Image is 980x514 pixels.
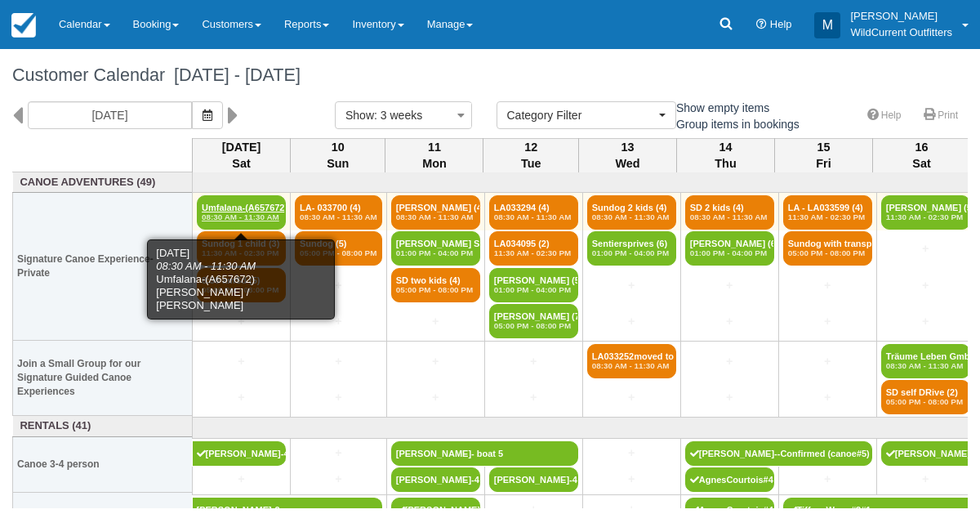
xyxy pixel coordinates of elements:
[873,138,971,172] th: 16 Sat
[374,109,422,122] span: : 3 weeks
[17,175,189,190] a: Canoe Adventures (49)
[881,380,970,414] a: SD self DRive (2)05:00 PM - 08:00 PM
[886,397,965,407] em: 05:00 PM - 08:00 PM
[788,248,867,258] em: 05:00 PM - 08:00 PM
[291,138,385,172] th: 10 Sun
[202,285,281,295] em: 05:00 PM - 08:00 PM
[690,212,769,222] em: 08:30 AM - 11:30 AM
[295,277,382,294] a: +
[13,436,193,492] th: Canoe 3-4 person
[881,344,970,378] a: Träume Leben GmbH - (2)08:30 AM - 11:30 AM
[886,212,965,222] em: 11:30 AM - 02:30 PM
[295,389,382,406] a: +
[197,313,286,330] a: +
[657,96,780,120] label: Show empty items
[489,467,578,492] a: [PERSON_NAME]-4
[814,12,840,38] div: M
[295,471,382,488] a: +
[507,107,655,123] span: Category Filter
[685,353,774,370] a: +
[685,231,774,266] a: [PERSON_NAME] (6)01:00 PM - 04:00 PM
[391,441,578,466] a: [PERSON_NAME]- boat 5
[165,65,301,85] span: [DATE] - [DATE]
[391,467,480,492] a: [PERSON_NAME]-4-
[657,112,810,136] label: Group items in bookings
[335,101,472,129] button: Show: 3 weeks
[587,445,676,462] a: +
[193,138,291,172] th: [DATE] Sat
[391,389,480,406] a: +
[295,445,382,462] a: +
[685,441,872,466] a: [PERSON_NAME]--Confirmed (canoe#5)
[345,109,374,122] span: Show
[775,138,873,172] th: 15 Fri
[788,212,867,222] em: 11:30 AM - 02:30 PM
[494,212,573,222] em: 08:30 AM - 11:30 AM
[483,138,579,172] th: 12 Tue
[489,353,578,370] a: +
[391,231,480,266] a: [PERSON_NAME] Soughikan (2)01:00 PM - 04:00 PM
[850,25,952,41] p: WildCurrent Outfitters
[685,313,774,330] a: +
[202,212,281,222] em: 08:30 AM - 11:30 AM
[197,268,286,302] a: 8:30 amSd (5)05:00 PM - 08:00 PM
[783,195,872,230] a: LA - LA033599 (4)11:30 AM - 02:30 PM
[295,353,382,370] a: +
[886,361,965,371] em: 08:30 AM - 11:30 AM
[914,104,968,127] a: Print
[587,344,676,378] a: LA033252moved to 14r (2)08:30 AM - 11:30 AM
[783,389,872,406] a: +
[11,13,36,38] img: checkfront-main-nav-mini-logo.png
[396,248,475,258] em: 01:00 PM - 04:00 PM
[685,195,774,230] a: SD 2 kids (4)08:30 AM - 11:30 AM
[489,231,578,266] a: LA034095 (2)11:30 AM - 02:30 PM
[300,248,377,258] em: 05:00 PM - 08:00 PM
[489,304,578,338] a: [PERSON_NAME] (7)05:00 PM - 08:00 PM
[197,389,286,406] a: +
[783,353,872,370] a: +
[592,248,671,258] em: 01:00 PM - 04:00 PM
[391,313,480,330] a: +
[489,268,578,302] a: [PERSON_NAME] (5)01:00 PM - 04:00 PM
[197,471,286,488] a: +
[783,471,872,488] a: +
[587,471,676,488] a: +
[494,248,573,258] em: 11:30 AM - 02:30 PM
[685,389,774,406] a: +
[391,268,480,302] a: SD two kids (4)05:00 PM - 08:00 PM
[494,321,573,331] em: 05:00 PM - 08:00 PM
[677,138,775,172] th: 14 Thu
[587,231,676,266] a: Sentiersprives (6)01:00 PM - 04:00 PM
[396,212,475,222] em: 08:30 AM - 11:30 AM
[850,8,952,25] p: [PERSON_NAME]
[489,195,578,230] a: LA033294 (4)08:30 AM - 11:30 AM
[295,195,382,230] a: LA- 033700 (4)08:30 AM - 11:30 AM
[756,20,767,30] i: Help
[690,248,769,258] em: 01:00 PM - 04:00 PM
[396,285,475,295] em: 05:00 PM - 08:00 PM
[657,101,782,113] span: Show empty items
[783,313,872,330] a: +
[881,313,970,330] a: +
[587,389,676,406] a: +
[592,212,671,222] em: 08:30 AM - 11:30 AM
[391,353,480,370] a: +
[685,467,774,492] a: AgnesCourtois#4#1)
[783,231,872,266] a: Sundog with transpor (4)05:00 PM - 08:00 PM
[494,285,573,295] em: 01:00 PM - 04:00 PM
[13,341,193,416] th: Join a Small Group for our Signature Guided Canoe Experiences
[657,118,813,129] span: Group items in bookings
[579,138,677,172] th: 13 Wed
[592,361,671,371] em: 08:30 AM - 11:30 AM
[300,212,377,222] em: 08:30 AM - 11:30 AM
[197,353,286,370] a: +
[587,277,676,294] a: +
[881,240,970,257] a: +
[391,195,480,230] a: [PERSON_NAME] (4)08:30 AM - 11:30 AM
[202,248,281,258] em: 11:30 AM - 02:30 PM
[881,471,970,488] a: +
[295,231,382,266] a: Sundog (5)05:00 PM - 08:00 PM
[587,313,676,330] a: +
[881,277,970,294] a: +
[12,65,968,85] h1: Customer Calendar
